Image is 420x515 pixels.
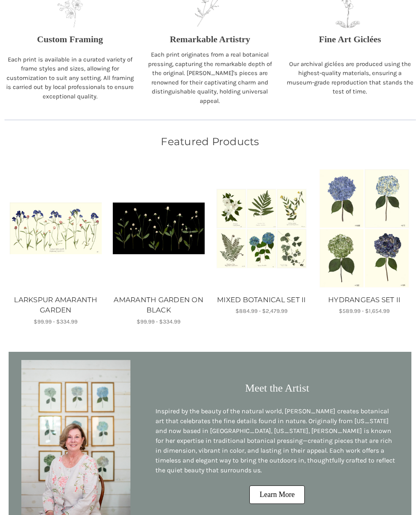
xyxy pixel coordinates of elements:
p: Each print originates from a real botanical pressing, capturing the remarkable depth of the origi... [144,50,276,105]
a: Learn More [249,485,305,504]
span: $99.99 - $334.99 [34,318,78,325]
a: AMARANTH GARDEN ON BLACK, Price range from $99.99 to $334.99 [112,295,206,316]
a: HYDRANGEAS SET II, Price range from $589.99 to $1,654.99 [318,168,410,289]
a: LARKSPUR AMARANTH GARDEN, Price range from $99.99 to $334.99 [9,295,103,316]
p: Custom Framing [37,32,103,46]
p: Our archival giclées are produced using the highest-quality materials, ensuring a museum-grade re... [284,59,415,96]
img: Unframed [216,188,308,269]
a: HYDRANGEAS SET II, Price range from $589.99 to $1,654.99 [317,295,411,305]
p: Fine Art Giclées [319,32,381,46]
h2: Featured Products [9,134,411,150]
img: Unframed [10,203,102,254]
span: $589.99 - $1,654.99 [339,308,390,314]
p: Each print is available in a curated variety of frame styles and sizes, allowing for customizatio... [5,55,136,101]
p: Remarkable Artistry [170,32,250,46]
a: AMARANTH GARDEN ON BLACK, Price range from $99.99 to $334.99 [113,168,205,289]
p: Meet the Artist [245,380,309,396]
span: $884.99 - $2,479.99 [235,308,288,314]
p: Inspired by the beauty of the natural world, [PERSON_NAME] creates botanical art that celebrates ... [155,406,399,475]
img: Unframed [318,168,410,289]
span: $99.99 - $334.99 [137,318,180,325]
a: MIXED BOTANICAL SET II, Price range from $884.99 to $2,479.99 [215,295,309,305]
a: MIXED BOTANICAL SET II, Price range from $884.99 to $2,479.99 [216,168,308,289]
img: Unframed [113,203,205,254]
a: LARKSPUR AMARANTH GARDEN, Price range from $99.99 to $334.99 [10,168,102,289]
